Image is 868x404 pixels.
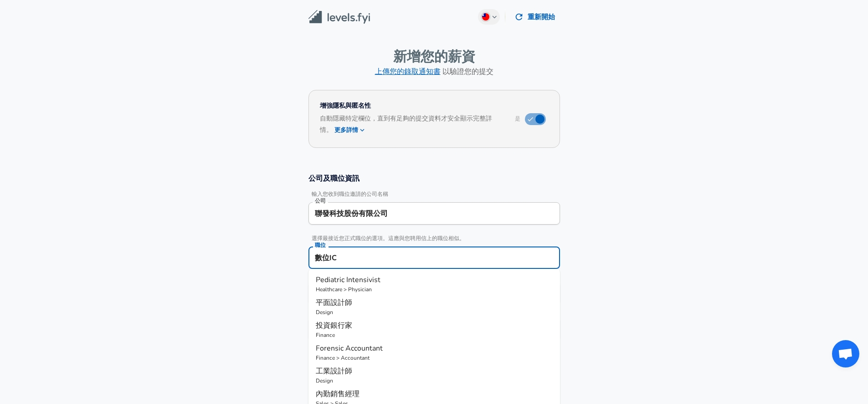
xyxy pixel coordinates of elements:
[315,242,326,248] label: 職位
[316,308,553,316] p: Design
[308,235,560,242] span: 選擇最接近您正式職位的選項。這應與您聘用信上的職位相似。
[316,298,352,308] span: 平面設計師
[320,114,500,136] h6: 自動隱藏特定欄位，直到有足夠的提交資料才安全顯示完整詳情。
[316,285,553,294] p: Healthcare > Physician
[320,101,500,110] h4: 增強隱私與匿名性
[316,331,553,339] p: Finance
[316,320,352,331] span: 投資銀行家
[515,115,520,122] span: 是
[316,343,383,353] span: Forensic Accountant
[316,389,360,399] span: 內勤銷售經理
[316,275,380,285] span: Pediatric Intensivist
[315,198,326,204] label: 公司
[313,251,556,265] input: 軟體工程師
[832,340,859,367] div: 打開聊天
[316,354,553,362] p: Finance > Accountant
[511,7,560,26] button: 重新開始
[308,10,370,24] img: Levels.fyi
[478,9,500,25] button: Chinese (Traditional)
[308,191,560,198] span: 輸入您收到職位邀請的公司名稱
[308,65,560,78] h6: 以驗證您的提交
[308,173,560,184] h3: 公司及職位資訊
[316,366,352,376] span: 工業設計師
[482,13,489,21] img: Chinese (Traditional)
[316,377,553,385] p: Design
[375,67,441,77] a: 上傳您的錄取通知書
[313,206,556,220] input: 谷歌
[308,48,560,65] h4: 新增您的薪資
[334,124,365,136] button: 更多詳情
